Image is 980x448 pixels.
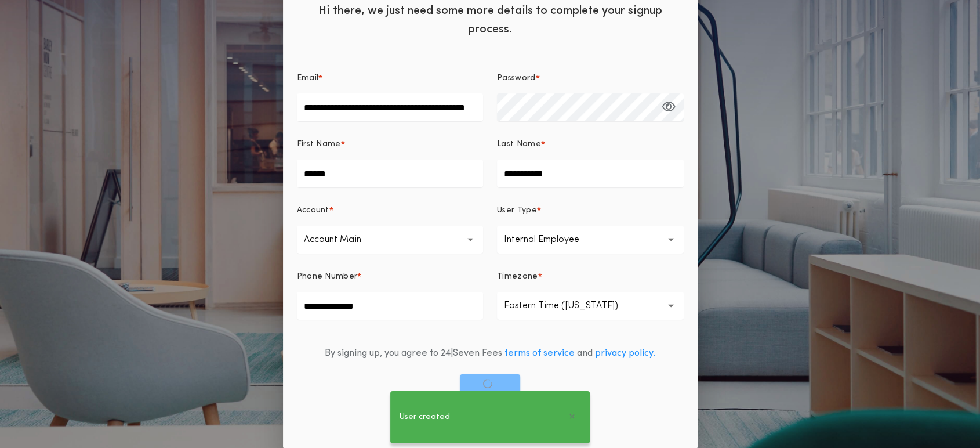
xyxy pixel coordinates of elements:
p: First Name [297,139,341,150]
button: Eastern Time ([US_STATE]) [497,292,684,320]
a: privacy policy. [595,349,655,358]
p: Account Main [304,233,380,247]
input: Phone Number* [297,292,484,320]
button: Account Main [297,226,484,254]
p: Email [297,73,319,84]
p: Last Name [497,139,541,150]
a: terms of service [504,349,575,358]
input: Last Name* [497,160,684,187]
p: Timezone [497,271,538,283]
div: By signing up, you agree to 24|Seven Fees and [325,346,655,360]
button: Password* [662,93,676,121]
p: Internal Employee [504,233,598,247]
p: Eastern Time ([US_STATE]) [504,299,637,313]
input: Password* [497,93,684,121]
p: Password [497,73,536,84]
p: Account [297,205,329,216]
input: Email* [297,93,484,121]
button: Internal Employee [497,226,684,254]
p: User Type [497,205,537,216]
span: User created [400,411,450,424]
p: Phone Number [297,271,358,283]
input: First Name* [297,160,484,187]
